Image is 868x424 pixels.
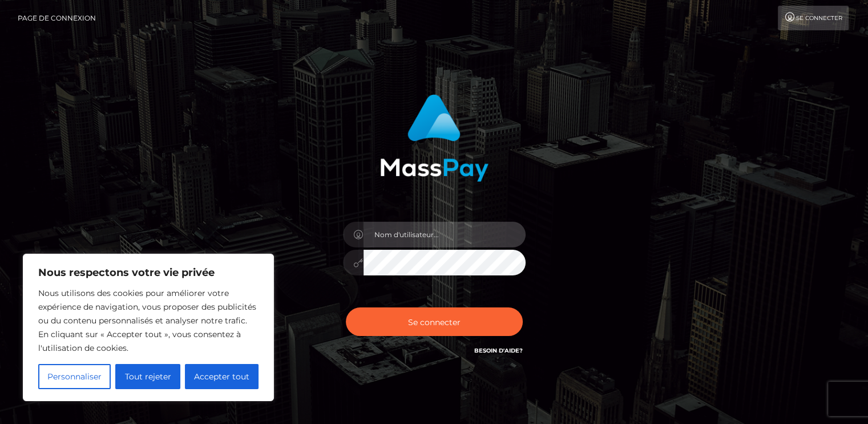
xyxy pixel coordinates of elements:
font: Nous utilisons des cookies pour améliorer votre expérience de navigation, vous proposer des publi... [38,288,256,353]
button: Se connecter [346,307,523,336]
font: Tout rejeter [124,371,171,382]
font: Se connecter [408,317,461,327]
font: Nous respectons votre vie privée [38,266,215,279]
font: Page de connexion [18,14,96,22]
font: Se connecter [796,14,842,22]
a: Se connecter [778,6,849,30]
a: Page de connexion [18,6,96,30]
input: Nom d'utilisateur... [364,222,526,247]
button: Personnaliser [38,364,111,389]
button: Accepter tout [185,364,259,389]
button: Tout rejeter [115,364,180,389]
a: Besoin d'aide? [474,347,523,354]
font: Accepter tout [194,371,249,382]
img: Connexion MassPay [380,94,488,182]
font: Personnaliser [47,371,102,382]
div: Nous respectons votre vie privée [23,254,274,401]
